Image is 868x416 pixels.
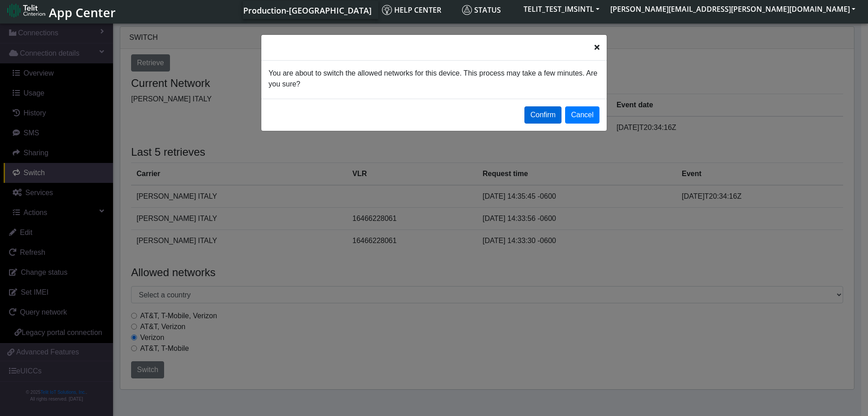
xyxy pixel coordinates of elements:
[605,1,861,17] button: [PERSON_NAME][EMAIL_ADDRESS][PERSON_NAME][DOMAIN_NAME]
[382,5,441,15] span: Help center
[262,68,606,90] div: You are about to switch the allowed networks for this device. This process may take a few minutes...
[243,5,372,16] span: Production-[GEOGRAPHIC_DATA]
[7,3,45,18] img: logo-telit-cinterion-gw-new.png
[594,42,599,53] span: Close
[565,106,599,124] button: Cancel
[518,1,605,17] button: TELIT_TEST_IMSINTL
[462,5,472,15] img: status.svg
[462,5,501,15] span: Status
[382,5,392,15] img: knowledge.svg
[49,4,116,21] span: App Center
[243,1,371,19] a: Your current platform instance
[524,106,561,124] button: Confirm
